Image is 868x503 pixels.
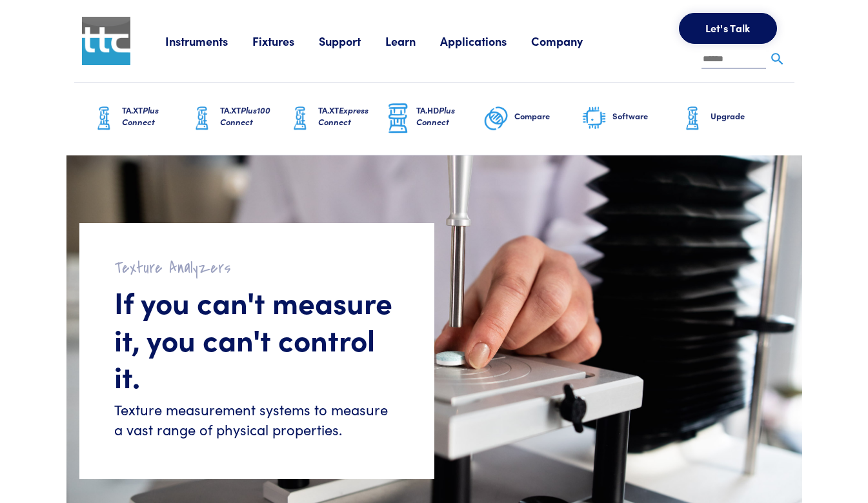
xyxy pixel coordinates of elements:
[220,104,270,128] span: Plus100 Connect
[440,33,531,49] a: Applications
[165,33,252,49] a: Instruments
[287,103,313,135] img: ta-xt-graphic.png
[483,103,509,135] img: compare-graphic.png
[114,258,399,278] h2: Texture Analyzers
[581,83,680,155] a: Software
[91,83,189,155] a: TA.XTPlus Connect
[318,104,368,128] span: Express Connect
[319,33,385,49] a: Support
[114,283,399,395] h1: If you can't measure it, you can't control it.
[189,83,287,155] a: TA.XTPlus100 Connect
[531,33,607,49] a: Company
[122,104,189,128] h6: TA.XT
[416,104,455,128] span: Plus Connect
[711,110,778,122] h6: Upgrade
[122,104,159,128] span: Plus Connect
[252,33,319,49] a: Fixtures
[679,13,777,44] button: Let's Talk
[385,102,411,135] img: ta-hd-graphic.png
[581,105,607,132] img: software-graphic.png
[385,83,483,155] a: TA.HDPlus Connect
[680,83,778,155] a: Upgrade
[287,83,385,155] a: TA.XTExpress Connect
[612,110,680,122] h6: Software
[91,103,117,135] img: ta-xt-graphic.png
[82,17,130,65] img: ttc_logo_1x1_v1.0.png
[514,110,581,122] h6: Compare
[318,104,385,128] h6: TA.XT
[483,83,581,155] a: Compare
[416,104,483,128] h6: TA.HD
[680,103,705,135] img: ta-xt-graphic.png
[385,33,440,49] a: Learn
[189,103,215,135] img: ta-xt-graphic.png
[114,400,399,440] h6: Texture measurement systems to measure a vast range of physical properties.
[220,104,287,128] h6: TA.XT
